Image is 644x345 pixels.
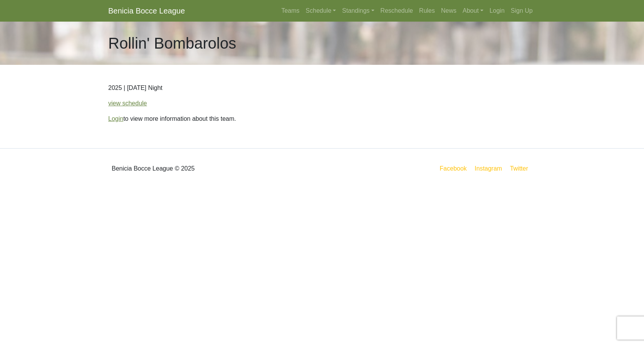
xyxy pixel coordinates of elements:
[438,3,460,19] a: News
[486,3,508,19] a: Login
[108,114,536,123] p: to view more information about this team.
[460,3,486,19] a: About
[339,3,377,19] a: Standings
[473,164,503,173] a: Instagram
[108,83,536,93] p: 2025 | [DATE] Night
[278,3,302,19] a: Teams
[108,3,185,19] a: Benicia Bocce League
[438,164,468,173] a: Facebook
[508,3,536,19] a: Sign Up
[108,34,236,52] h1: Rollin' Bombarolos
[102,155,322,183] div: Benicia Bocce League © 2025
[508,164,534,173] a: Twitter
[108,100,147,107] a: view schedule
[108,115,123,122] a: Login
[416,3,438,19] a: Rules
[303,3,339,19] a: Schedule
[377,3,416,19] a: Reschedule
